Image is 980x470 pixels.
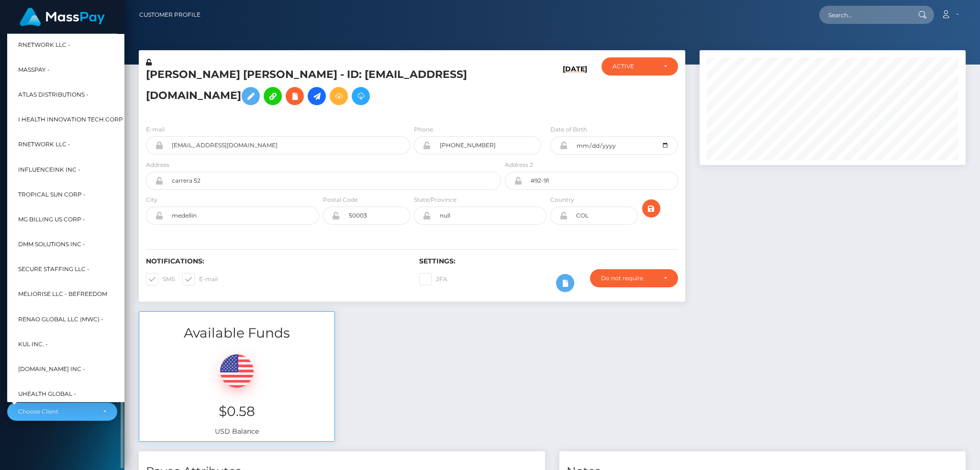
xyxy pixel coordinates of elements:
a: Initiate Payout [308,87,326,105]
label: SMS [146,273,175,285]
a: Customer Profile [139,5,200,25]
label: Address 2 [505,161,533,169]
button: Do not require [590,269,678,287]
span: UHealth Global - [18,388,76,400]
label: State/Province [414,196,457,204]
span: I HEALTH INNOVATION TECH CORP - [18,113,127,126]
img: MassPay Logo [20,8,105,26]
button: ACTIVE [601,57,678,76]
h3: $0.58 [146,402,327,421]
label: E-mail [182,273,218,285]
label: 2FA [419,273,447,285]
span: MassPay - [18,64,50,76]
span: Renao Global LLC (MWC) - [18,313,103,326]
div: Choose Client [18,408,95,415]
h5: [PERSON_NAME] [PERSON_NAME] - ID: [EMAIL_ADDRESS][DOMAIN_NAME] [146,67,496,110]
span: Meliorise LLC - BEfreedom [18,288,107,301]
div: Do not require [601,274,656,282]
input: Search... [819,6,909,24]
span: InfluenceInk Inc - [18,164,80,176]
div: ACTIVE [612,63,656,70]
label: Postal Code [323,196,358,204]
h6: [DATE] [563,65,587,113]
span: RNetwork LLC - [18,39,70,51]
h3: Available Funds [139,324,334,342]
span: rNetwork LLC - [18,139,70,151]
div: USD Balance [139,342,334,441]
img: USD.png [220,354,254,388]
h6: Notifications: [146,257,405,265]
button: Choose Client [7,403,117,421]
span: Secure Staffing LLC - [18,263,89,276]
h6: Settings: [419,257,678,265]
label: Date of Birth [550,125,587,134]
span: Kul Inc. - [18,338,48,350]
span: Tropical Sun Corp - [18,188,86,201]
span: Atlas Distributions - [18,88,89,101]
label: Country [550,196,574,204]
label: E-mail [146,125,165,134]
label: City [146,196,157,204]
span: [DOMAIN_NAME] INC - [18,363,85,375]
label: Phone [414,125,433,134]
label: Address [146,161,169,169]
span: MG Billing US Corp - [18,213,85,226]
span: DMM Solutions Inc - [18,238,85,251]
